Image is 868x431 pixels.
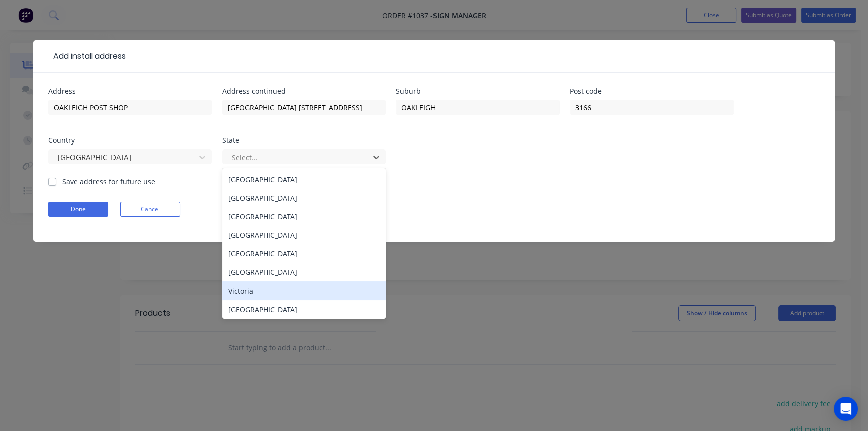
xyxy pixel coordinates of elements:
div: [GEOGRAPHIC_DATA] [222,170,386,189]
div: [GEOGRAPHIC_DATA] [222,189,386,207]
div: Suburb [396,88,560,95]
button: Cancel [120,202,180,217]
label: Save address for future use [62,176,155,187]
div: Add install address [48,50,126,62]
div: [GEOGRAPHIC_DATA] [222,263,386,281]
div: Victoria [222,281,386,300]
div: Open Intercom Messenger [834,397,858,421]
div: Post code [570,88,734,95]
div: [GEOGRAPHIC_DATA] [222,207,386,226]
div: State [222,137,386,144]
div: Country [48,137,212,144]
div: Address continued [222,88,386,95]
div: Address [48,88,212,95]
div: [GEOGRAPHIC_DATA] [222,226,386,244]
div: [GEOGRAPHIC_DATA] [222,244,386,263]
button: Done [48,202,108,217]
div: [GEOGRAPHIC_DATA] [222,300,386,319]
